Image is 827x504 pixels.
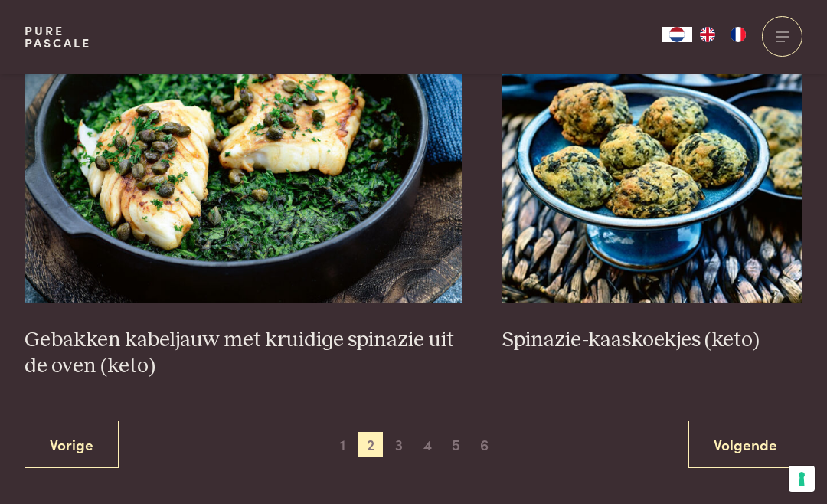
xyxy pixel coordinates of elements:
[330,432,355,457] span: 1
[662,27,692,42] a: NL
[416,432,440,457] span: 4
[662,27,753,42] aside: Language selected: Nederlands
[723,27,753,42] a: FR
[25,25,91,49] a: PurePascale
[25,421,119,469] a: Vorige
[502,327,802,354] h3: Spinazie-kaaskoekjes (keto)
[692,27,723,42] a: EN
[789,466,815,492] button: Uw voorkeuren voor toestemming voor trackingtechnologieën
[692,27,753,42] ul: Language list
[387,432,411,457] span: 3
[688,421,802,469] a: Volgende
[472,432,497,457] span: 6
[444,432,469,457] span: 5
[25,327,462,380] h3: Gebakken kabeljauw met kruidige spinazie uit de oven (keto)
[358,432,383,457] span: 2
[662,27,692,42] div: Language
